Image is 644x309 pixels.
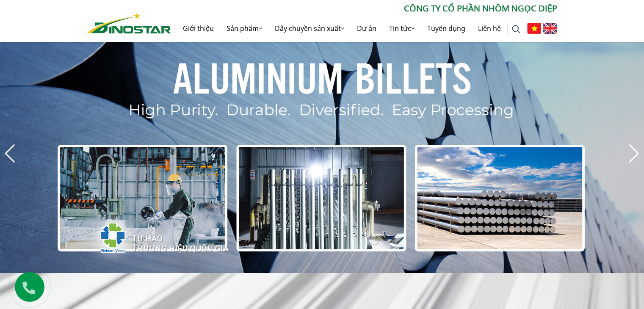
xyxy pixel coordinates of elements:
[220,15,268,42] a: Sản phẩm
[171,2,557,15] p: CÔNG TY CỔ PHẦN NHÔM NGỌC DIỆP
[527,23,541,34] img: Tiếng Việt
[421,15,472,42] a: Tuyển dụng
[177,15,220,42] a: Giới thiệu
[75,207,230,265] img: thqg
[87,12,171,33] img: Nhôm Dinostar
[268,15,351,42] a: Dây chuyền sản xuất
[87,11,171,33] a: Nhôm Dinostar
[383,15,421,42] a: Tin tức
[512,25,520,33] img: search
[351,15,383,42] a: Dự án
[472,15,507,42] a: Liên hệ
[543,23,557,34] img: English
[4,144,16,163] div: Previous slide
[628,144,640,163] div: Next slide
